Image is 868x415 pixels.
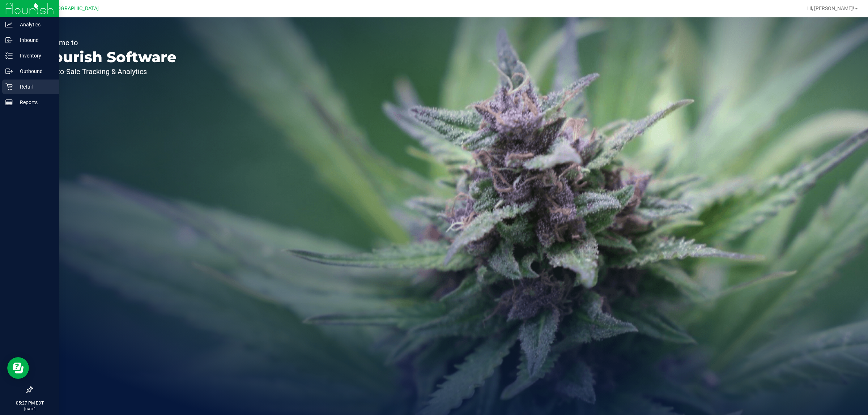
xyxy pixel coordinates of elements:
p: 05:27 PM EDT [3,400,56,406]
p: Analytics [13,20,56,29]
inline-svg: Analytics [5,21,13,28]
p: Seed-to-Sale Tracking & Analytics [39,68,176,75]
p: Reports [13,98,56,107]
p: [DATE] [3,406,56,412]
inline-svg: Inbound [5,37,13,44]
p: Retail [13,82,56,91]
iframe: Resource center [7,357,29,379]
inline-svg: Inventory [5,52,13,59]
p: Flourish Software [39,50,176,64]
p: Welcome to [39,39,176,46]
inline-svg: Reports [5,99,13,106]
inline-svg: Outbound [5,68,13,75]
span: [GEOGRAPHIC_DATA] [49,5,99,12]
span: Hi, [PERSON_NAME]! [807,5,854,11]
p: Inventory [13,51,56,60]
p: Inbound [13,36,56,44]
inline-svg: Retail [5,83,13,90]
p: Outbound [13,67,56,76]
